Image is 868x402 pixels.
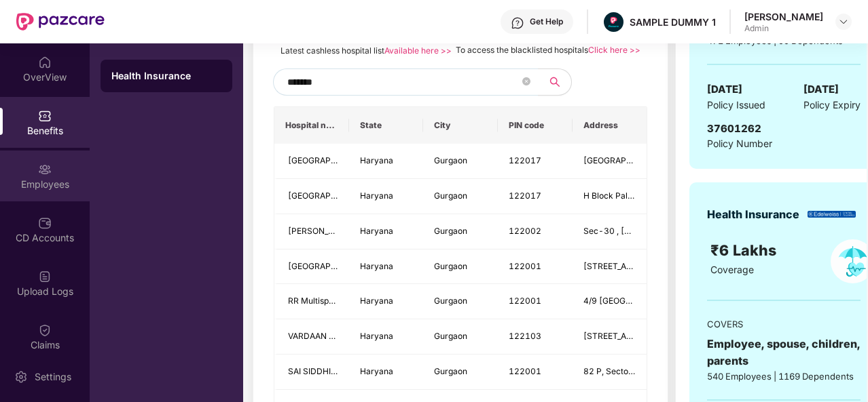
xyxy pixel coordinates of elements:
span: Haryana [360,155,393,165]
span: [GEOGRAPHIC_DATA] ( A unit of [PERSON_NAME] Healthcare Pvt. Ltd.) [288,155,562,165]
img: svg+xml;base64,PHN2ZyBpZD0iQ0RfQWNjb3VudHMiIGRhdGEtbmFtZT0iQ0QgQWNjb3VudHMiIHhtbG5zPSJodHRwOi8vd3... [38,216,52,230]
td: Park Hospital ( A unit of Umkal Healthcare Pvt. Ltd.) [274,144,349,179]
td: Haryana [349,179,424,214]
td: SETHI HOSPITAL [274,249,349,285]
span: 37601262 [707,122,761,135]
span: [GEOGRAPHIC_DATA], [GEOGRAPHIC_DATA] [GEOGRAPHIC_DATA] [583,155,844,165]
span: Haryana [360,366,393,376]
div: SAMPLE DUMMY 1 [630,16,716,28]
span: Gurgaon [434,261,467,271]
div: Admin [744,23,823,34]
span: Gurgaon [434,331,467,341]
td: H Block Palam Vihar, Chauma Village [573,179,647,214]
img: Pazcare_Alternative_logo-01-01.png [604,12,623,32]
span: RR Multispeciality Hospital(A Unit Of RRRP Healthcare Private Limited) [288,296,560,306]
img: New Pazcare Logo [16,13,105,31]
td: Haryana [349,319,424,355]
img: svg+xml;base64,PHN2ZyBpZD0iSG9tZSIgeG1sbnM9Imh0dHA6Ly93d3cudzMub3JnLzIwMDAvc3ZnIiB3aWR0aD0iMjAiIG... [38,56,52,69]
div: 540 Employees | 1169 Dependents [707,369,861,383]
span: [GEOGRAPHIC_DATA] [288,261,373,271]
img: insurerLogo [808,211,856,218]
td: Haryana [349,249,424,285]
span: Haryana [360,331,393,341]
span: [DATE] [803,81,839,98]
td: Haryana [349,355,424,390]
span: 122103 [509,331,541,341]
span: SAI SIDDHI UROLOGY AND MULTI SPECIALITY HOSPITAL [288,366,511,376]
th: City [423,107,498,144]
div: COVERS [707,317,861,331]
span: Policy Issued [707,98,765,113]
td: 4/9 Rattan Garden New Colony, [573,284,647,319]
span: To access the blacklisted hospitals [456,45,588,55]
span: Sec-30 , [GEOGRAPHIC_DATA][PERSON_NAME] [583,226,773,236]
td: Sec-30 , Near Jalvayu Vihar [573,214,647,249]
img: svg+xml;base64,PHN2ZyBpZD0iQmVuZWZpdHMiIHhtbG5zPSJodHRwOi8vd3d3LnczLm9yZy8yMDAwL3N2ZyIgd2lkdGg9Ij... [38,109,52,123]
span: Haryana [360,190,393,201]
img: svg+xml;base64,PHN2ZyBpZD0iSGVscC0zMngzMiIgeG1sbnM9Imh0dHA6Ly93d3cudzMub3JnLzIwMDAvc3ZnIiB3aWR0aD... [511,16,524,30]
span: [DATE] [707,81,742,98]
span: [GEOGRAPHIC_DATA] [288,190,373,201]
span: VARDAAN HOSPITAL AND TRAUMA CENTRE [288,331,460,341]
td: Gurgaon [423,284,498,319]
td: SHIVAM HOSPITAL [274,214,349,249]
a: Click here >> [588,45,640,55]
span: 82 P, Sector 46 [583,366,645,376]
td: Gurgaon [423,214,498,249]
span: Coverage [710,264,754,275]
span: 122017 [509,190,541,201]
td: VARDAAN HOSPITAL AND TRAUMA CENTRE [274,319,349,355]
th: Address [573,107,647,144]
div: [PERSON_NAME] [744,10,823,23]
div: Health Insurance [707,206,799,223]
img: svg+xml;base64,PHN2ZyBpZD0iRHJvcGRvd24tMzJ4MzIiIHhtbG5zPSJodHRwOi8vd3d3LnczLm9yZy8yMDAwL3N2ZyIgd2... [838,16,849,27]
span: Latest cashless hospital list [281,45,384,56]
td: Gurgaon [423,319,498,355]
td: Gurgaon [423,179,498,214]
td: RR Multispeciality Hospital(A Unit Of RRRP Healthcare Private Limited) [274,284,349,319]
span: Haryana [360,226,393,236]
div: Get Help [530,16,563,27]
span: 122001 [509,261,541,271]
div: Health Insurance [111,69,221,83]
span: [PERSON_NAME][GEOGRAPHIC_DATA] [288,226,440,236]
td: Gurgaon [423,144,498,179]
td: SAI SIDDHI UROLOGY AND MULTI SPECIALITY HOSPITAL [274,355,349,390]
th: Hospital name [274,107,349,144]
span: [STREET_ADDRESS] [583,261,663,271]
span: H Block Palam Vihar, [GEOGRAPHIC_DATA] [583,190,751,201]
span: Hospital name [285,120,338,131]
td: Gurgaon [423,249,498,285]
span: 4/9 [GEOGRAPHIC_DATA], [583,296,686,306]
a: Available here >> [384,45,452,56]
span: 122001 [509,366,541,376]
th: State [349,107,424,144]
span: Haryana [360,296,393,306]
span: 122017 [509,155,541,165]
span: Gurgaon [434,155,467,165]
td: Gurgaon [423,355,498,390]
img: svg+xml;base64,PHN2ZyBpZD0iQ2xhaW0iIHhtbG5zPSJodHRwOi8vd3d3LnczLm9yZy8yMDAwL3N2ZyIgd2lkdGg9IjIwIi... [38,323,52,337]
span: 122002 [509,226,541,236]
img: svg+xml;base64,PHN2ZyBpZD0iU2V0dGluZy0yMHgyMCIgeG1sbnM9Imh0dHA6Ly93d3cudzMub3JnLzIwMDAvc3ZnIiB3aW... [14,370,28,384]
td: H Block Sector 1, Chauma Village Palam Vihar [573,144,647,179]
span: search [538,77,571,87]
td: Haryana [349,284,424,319]
div: Settings [31,370,75,384]
span: Address [583,120,636,131]
td: Haryana [349,144,424,179]
th: PIN code [498,107,573,144]
span: Gurgaon [434,190,467,201]
td: 301-302/4, Model Town, Basai Road [573,249,647,285]
span: close-circle [522,77,530,85]
span: Gurgaon [434,366,467,376]
span: Policy Number [707,138,772,149]
img: svg+xml;base64,PHN2ZyBpZD0iVXBsb2FkX0xvZ3MiIGRhdGEtbmFtZT0iVXBsb2FkIExvZ3MiIHhtbG5zPSJodHRwOi8vd3... [38,270,52,283]
div: Employee, spouse, children, parents [707,336,861,369]
img: svg+xml;base64,PHN2ZyBpZD0iRW1wbG95ZWVzIiB4bWxucz0iaHR0cDovL3d3dy53My5vcmcvMjAwMC9zdmciIHdpZHRoPS... [38,163,52,176]
span: Policy Expiry [803,98,861,113]
span: close-circle [522,76,530,89]
span: ₹6 Lakhs [710,241,780,259]
span: Gurgaon [434,296,467,306]
td: Shiv Colony, Ward No 5, Opp Devi Lal Stadium [573,319,647,355]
